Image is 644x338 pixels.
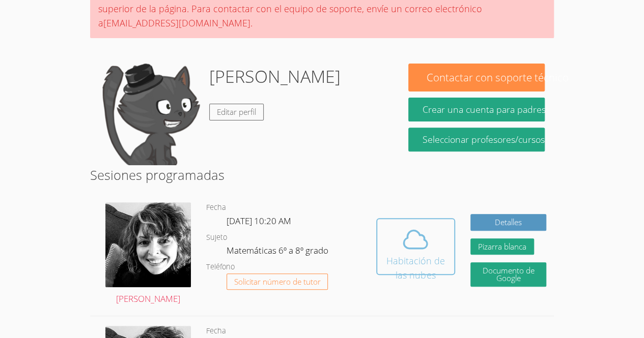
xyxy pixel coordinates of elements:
[408,128,544,151] a: Seleccionar profesores/cursos
[250,17,253,29] font: .
[408,98,544,121] button: Crear una cuenta para padres
[386,255,445,281] font: Habitación de las nubes
[427,70,569,84] font: Contactar con soporte técnico
[227,215,291,227] font: [DATE] 10:20 AM
[227,273,328,290] button: Solicitar número de tutor
[495,217,522,227] font: Detalles
[209,65,341,88] font: [PERSON_NAME]
[105,202,191,287] img: avatar.png
[116,293,180,304] font: [PERSON_NAME]
[234,276,321,287] font: Solicitar número de tutor
[206,202,226,212] font: Fecha
[423,103,546,115] font: Crear una cuenta para padres
[470,238,534,255] button: Pizarra blanca
[105,202,191,306] a: [PERSON_NAME]
[206,326,226,335] font: Fecha
[90,166,225,183] font: Sesiones programadas
[209,104,264,120] a: Editar perfil
[376,218,455,275] button: Habitación de las nubes
[423,133,545,145] font: Seleccionar profesores/cursos
[482,265,534,283] font: Documento de Google
[206,232,227,242] font: Sujeto
[408,64,544,91] button: Contactar con soporte técnico
[206,262,235,271] font: Teléfono
[99,64,201,165] img: default.png
[217,107,256,117] font: Editar perfil
[478,241,526,252] font: Pizarra blanca
[103,17,250,29] font: [EMAIL_ADDRESS][DOMAIN_NAME]
[470,214,546,231] a: Detalles
[227,244,328,256] font: Matemáticas 6º a 8º grado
